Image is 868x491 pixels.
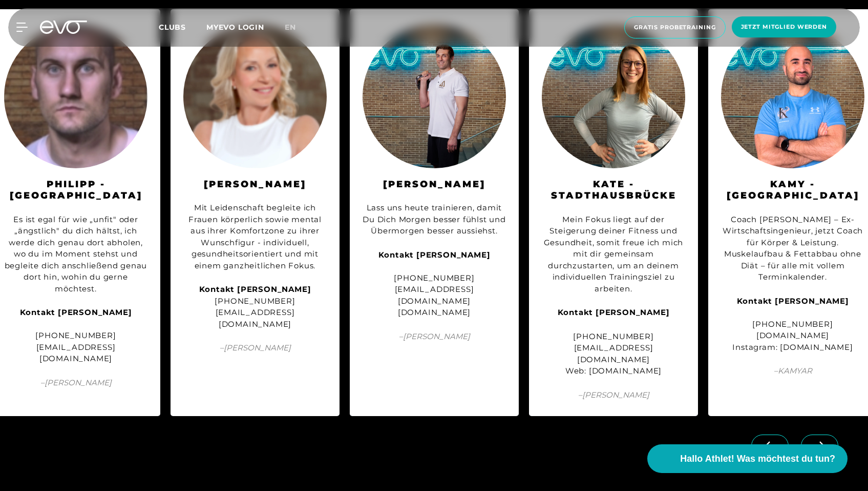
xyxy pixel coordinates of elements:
[721,25,864,168] img: KAMYAR
[542,214,685,295] div: Mein Fokus liegt auf der Steigerung deiner Fitness und Gesundheit, somit freue ich mich mit dir g...
[4,25,147,168] img: Philipp
[183,179,327,190] h3: [PERSON_NAME]
[647,444,848,473] button: Hallo Athlet! Was möchtest du tun?
[634,23,716,32] span: Gratis Probetraining
[542,25,685,168] img: Kate
[542,389,685,401] span: – [PERSON_NAME]
[183,202,327,271] div: Mit Leidenschaft begleite ich Frauen körperlich sowie mental aus ihrer Komfortzone zu ihrer Wunsc...
[183,284,327,330] div: [PHONE_NUMBER] [EMAIL_ADDRESS][DOMAIN_NAME]
[378,250,491,260] strong: Kontakt [PERSON_NAME]
[183,342,327,354] span: – [PERSON_NAME]
[721,296,864,353] div: [PHONE_NUMBER] [DOMAIN_NAME] Instagram: [DOMAIN_NAME]
[542,179,685,202] h3: KATE - STADTHAUSBRÜCKE
[741,23,827,31] span: Jetzt Mitglied werden
[285,22,308,33] a: en
[558,307,670,317] strong: Kontakt [PERSON_NAME]
[4,377,147,389] span: – [PERSON_NAME]
[4,307,147,365] div: [PHONE_NUMBER] [EMAIL_ADDRESS][DOMAIN_NAME]
[721,214,864,283] div: Coach [PERSON_NAME] – Ex-Wirtschaftsingenieur, jetzt Coach für Körper & Leistung. Muskelaufbau & ...
[729,16,839,38] a: Jetzt Mitglied werden
[363,179,506,190] h3: [PERSON_NAME]
[680,452,835,466] span: Hallo Athlet! Was möchtest du tun?
[20,307,132,317] strong: Kontakt [PERSON_NAME]
[206,23,264,32] a: MYEVO LOGIN
[363,331,506,343] span: – [PERSON_NAME]
[721,179,864,202] h3: Kamy - [GEOGRAPHIC_DATA]
[159,22,206,32] a: Clubs
[183,25,327,168] img: Christina
[199,284,311,294] strong: Kontakt [PERSON_NAME]
[737,296,849,306] strong: Kontakt [PERSON_NAME]
[159,23,186,32] span: Clubs
[621,16,729,38] a: Gratis Probetraining
[363,202,506,237] div: Lass uns heute trainieren, damit Du Dich Morgen besser fühlst und Übermorgen besser aussiehst.
[4,214,147,295] div: Es ist egal für wie „unfit" oder „ängstlich" du dich hältst, ich werde dich genau dort abholen, w...
[4,179,147,202] h3: Philipp - [GEOGRAPHIC_DATA]
[542,331,685,377] div: [PHONE_NUMBER] [EMAIL_ADDRESS][DOMAIN_NAME] Web: [DOMAIN_NAME]
[363,249,506,319] div: [PHONE_NUMBER] [EMAIL_ADDRESS][DOMAIN_NAME] [DOMAIN_NAME]
[285,23,296,32] span: en
[721,365,864,377] span: – KAMYAR
[363,25,506,168] img: Leonard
